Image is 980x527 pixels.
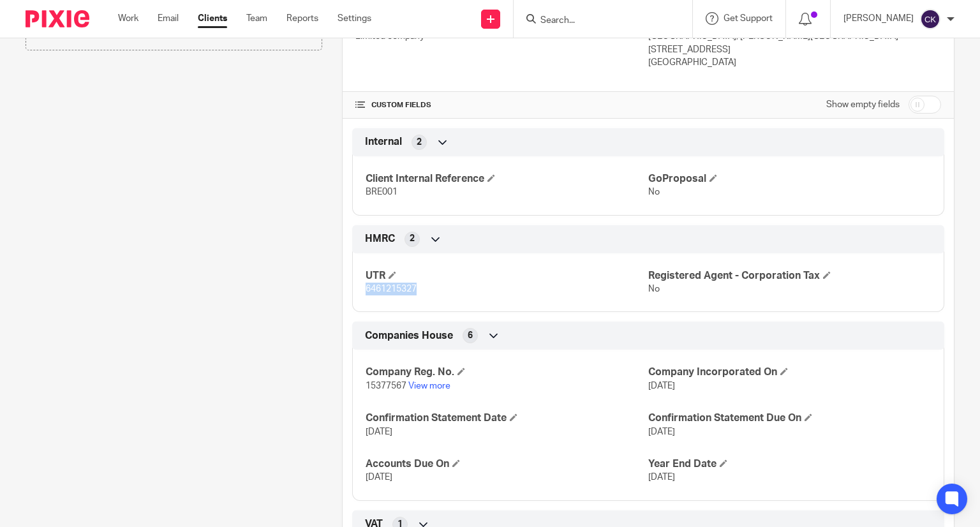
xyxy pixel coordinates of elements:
p: [GEOGRAPHIC_DATA] [648,56,941,69]
span: 15377567 [366,382,406,390]
span: 6461215327 [366,285,417,293]
h4: Confirmation Statement Due On [648,412,931,425]
span: Get Support [724,14,773,23]
h4: CUSTOM FIELDS [355,100,648,110]
h4: Accounts Due On [366,457,648,471]
a: Settings [338,12,371,25]
span: No [648,285,660,293]
span: [DATE] [648,473,675,482]
a: Clients [198,12,227,25]
h4: Client Internal Reference [366,172,648,186]
span: [DATE] [366,427,392,436]
span: [DATE] [366,473,392,482]
span: Companies House [365,329,453,343]
span: 6 [468,329,473,342]
h4: Year End Date [648,457,931,471]
input: Search [539,15,654,27]
p: [PERSON_NAME] [843,12,914,25]
h4: Company Reg. No. [366,366,648,379]
a: Reports [286,12,318,25]
label: Show empty fields [826,98,900,111]
a: Work [118,12,138,25]
span: BRE001 [366,188,397,197]
h4: UTR [366,269,648,283]
h4: Registered Agent - Corporation Tax [648,269,931,283]
p: [STREET_ADDRESS] [648,43,941,56]
h4: GoProposal [648,172,931,186]
span: 2 [410,232,415,245]
span: HMRC [365,232,395,246]
span: Internal [365,135,402,149]
img: Pixie [26,10,89,27]
span: [DATE] [648,382,675,390]
a: Email [158,12,179,25]
a: Team [246,12,267,25]
h4: Confirmation Statement Date [366,412,648,425]
span: 2 [417,136,422,149]
img: svg%3E [920,9,940,29]
a: View more [408,382,450,390]
span: No [648,188,660,197]
span: [DATE] [648,427,675,436]
h4: Company Incorporated On [648,366,931,379]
